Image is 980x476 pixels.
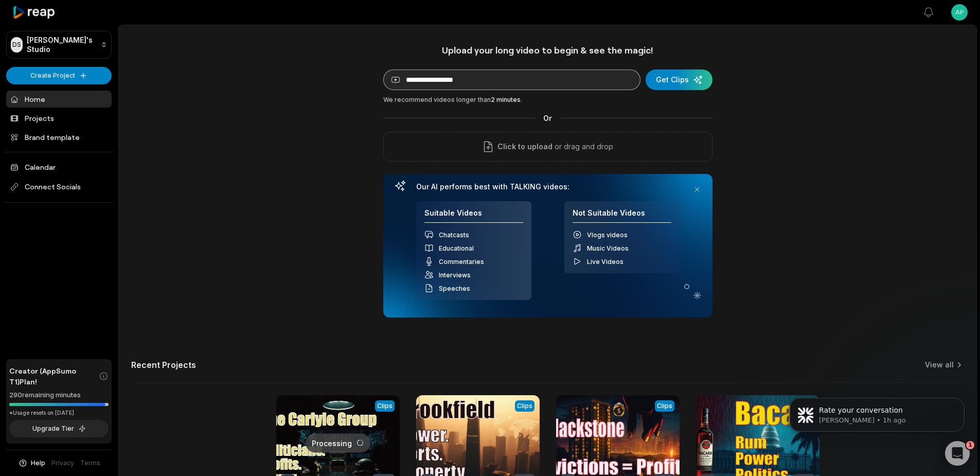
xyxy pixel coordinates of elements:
[587,244,629,252] span: Music Videos
[491,96,521,103] span: 2 minutes
[9,409,109,417] div: *Usage resets on [DATE]
[9,365,99,387] span: Creator (AppSumo T1) Plan!
[176,333,193,349] button: Send a message…
[966,441,974,449] span: 1
[8,294,198,367] div: Sam says…
[8,155,87,178] div: Was that helpful?
[49,337,57,345] button: Upload attachment
[6,67,112,84] button: Create Project
[416,182,680,191] h3: Our AI performs best with TALKING videos:
[587,231,628,239] span: Vlogs videos
[774,376,980,448] iframe: Intercom notifications message
[6,91,112,108] a: Home
[50,13,128,23] p: The team can also help
[32,337,41,345] button: Gif picker
[8,217,169,259] div: I'm glad I could assist you! If you have any more questions or need further help, please don't he...
[587,258,623,266] span: Live Videos
[16,98,189,148] div: The system should eventually recognize this as a processing failure and automatically refund your...
[8,186,198,217] div: Derek says…
[149,192,189,203] div: ok - thanks
[8,217,198,260] div: Sam says…
[439,244,474,252] span: Educational
[6,129,112,146] a: Brand template
[6,110,112,127] a: Projects
[131,360,196,370] h2: Recent Projects
[7,4,26,24] button: go back
[9,315,197,333] textarea: Message…
[424,208,523,223] h4: Suitable Videos
[31,459,45,468] span: Help
[8,260,198,294] div: Sam says…
[925,360,954,370] a: View all
[29,6,46,22] img: Profile image for Sam
[27,36,97,54] p: [PERSON_NAME]'s Studio
[16,267,161,287] div: Help [PERSON_NAME] understand how they’re doing:
[32,139,41,148] a: Source reference 9548415:
[945,441,970,466] iframe: Intercom live chat
[573,208,671,223] h4: Not Suitable Videos
[16,337,24,345] button: Emoji picker
[181,4,199,23] div: Close
[439,258,484,266] span: Commentaries
[383,44,712,56] h1: Upload your long video to begin & see the magic!
[439,271,471,279] span: Interviews
[18,459,45,468] button: Help
[141,186,198,209] div: ok - thanks
[497,140,553,153] span: Click to upload
[553,140,613,153] p: or drag and drop
[16,42,189,93] div: Since normal processing takes 5-20 minutes, your 12-hour timeframe clearly indicates a system iss...
[161,4,181,24] button: Home
[6,178,112,196] span: Connect Socials
[51,459,74,468] a: Privacy
[439,285,470,292] span: Speeches
[9,390,109,400] div: 290 remaining minutes
[535,113,560,124] span: Or
[9,420,109,437] button: Upgrade Tier
[8,260,169,293] div: Help [PERSON_NAME] understand how they’re doing:
[19,305,141,317] div: Rate your conversation
[16,162,79,172] div: Was that helpful?
[439,231,469,239] span: Chatcasts
[50,5,117,13] h1: [PERSON_NAME]
[383,95,712,104] div: We recommend videos longer than .
[8,155,198,186] div: Sam says…
[6,158,112,175] a: Calendar
[11,37,23,52] div: DS
[67,64,76,72] a: Source reference 9548411:
[16,223,161,253] div: I'm glad I could assist you! If you have any more questions or need further help, please don't he...
[80,459,100,468] a: Terms
[646,69,712,90] button: Get Clips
